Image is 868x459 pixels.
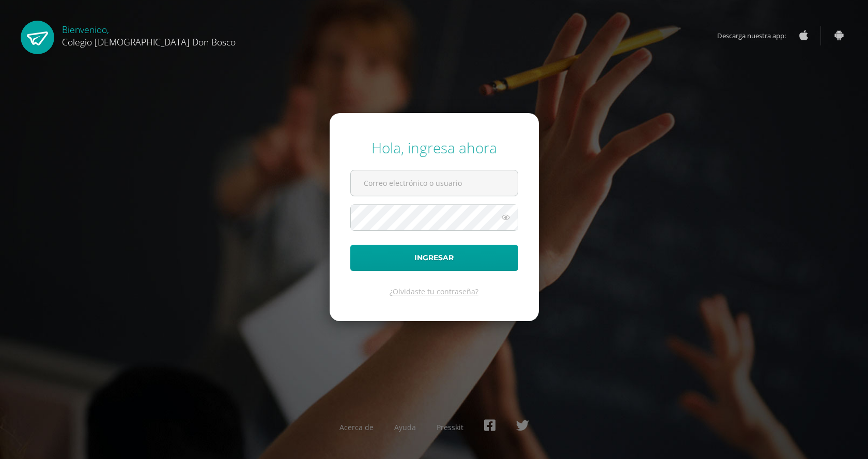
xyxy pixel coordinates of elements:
[394,422,416,432] a: Ayuda
[390,287,478,296] a: ¿Olvidaste tu contraseña?
[350,245,518,271] button: Ingresar
[339,422,374,432] a: Acerca de
[62,21,236,48] div: Bienvenido,
[717,26,796,45] span: Descarga nuestra app:
[350,138,518,157] div: Hola, ingresa ahora
[62,36,236,48] span: Colegio [DEMOGRAPHIC_DATA] Don Bosco
[437,422,463,432] a: Presskit
[351,170,518,196] input: Correo electrónico o usuario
